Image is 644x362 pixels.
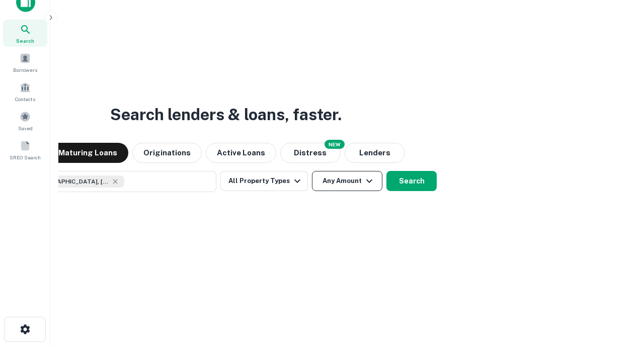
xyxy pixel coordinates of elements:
[325,140,345,149] div: NEW
[15,95,35,103] span: Contacts
[594,282,644,330] iframe: Chat Widget
[386,171,437,191] button: Search
[18,124,33,132] span: Saved
[132,143,202,163] button: Originations
[16,37,34,45] span: Search
[13,66,37,74] span: Borrowers
[312,171,382,191] button: Any Amount
[34,177,109,186] span: [GEOGRAPHIC_DATA], [GEOGRAPHIC_DATA], [GEOGRAPHIC_DATA]
[206,143,276,163] button: Active Loans
[3,78,47,105] a: Contacts
[10,153,41,161] span: SREO Search
[3,107,47,134] a: Saved
[110,103,342,127] h3: Search lenders & loans, faster.
[47,143,128,163] button: Maturing Loans
[345,143,405,163] button: Lenders
[3,136,47,163] a: SREO Search
[3,49,47,76] a: Borrowers
[280,143,341,163] button: Search distressed loans with lien and other non-mortgage details.
[220,171,308,191] button: All Property Types
[3,20,47,47] a: Search
[15,171,216,192] button: [GEOGRAPHIC_DATA], [GEOGRAPHIC_DATA], [GEOGRAPHIC_DATA]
